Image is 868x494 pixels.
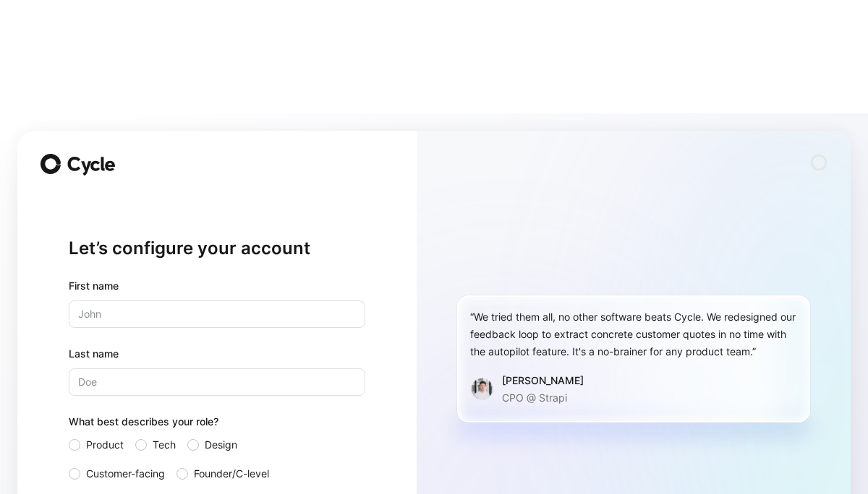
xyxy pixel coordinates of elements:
label: Last name [69,345,365,363]
div: What best describes your role? [69,413,365,436]
div: “We tried them all, no other software beats Cycle. We redesigned our feedback loop to extract con... [470,308,797,360]
h1: Let’s configure your account [69,237,365,260]
div: [PERSON_NAME] [502,372,584,389]
input: Doe [69,368,365,396]
p: CPO @ Strapi [502,389,584,407]
span: Customer-facing [86,465,165,482]
span: Founder/C-level [194,465,269,482]
span: Design [205,436,237,454]
span: Product [86,436,124,454]
input: John [69,300,365,328]
span: Tech [153,436,176,454]
div: First name [69,277,365,295]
